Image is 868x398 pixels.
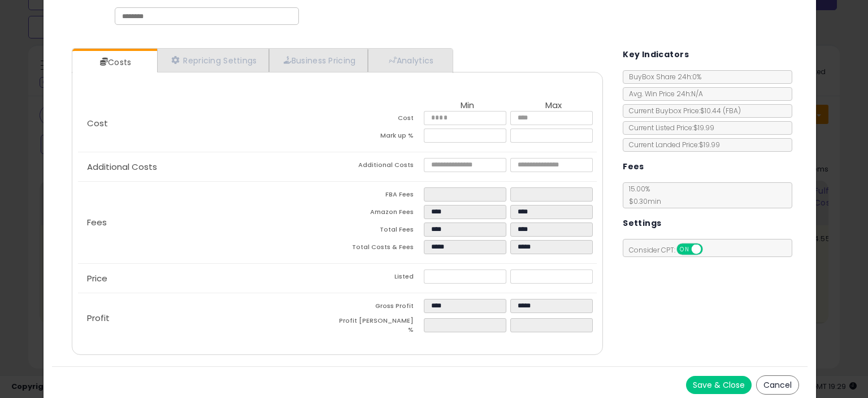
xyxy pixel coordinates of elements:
p: Profit [78,314,337,323]
td: Additional Costs [337,158,424,176]
span: Avg. Win Price 24h: N/A [623,89,703,99]
button: Cancel [756,375,799,395]
span: Consider CPT: [623,245,718,255]
th: Min [424,101,510,111]
td: Listed [337,269,424,287]
span: Current Buybox Price: [623,106,741,115]
a: Costs [72,51,156,74]
h5: Key Indicators [623,48,689,62]
th: Max [510,101,597,111]
td: FBA Fees [337,187,424,205]
span: OFF [701,245,719,254]
h5: Settings [623,216,661,230]
span: BuyBox Share 24h: 0% [623,72,701,82]
td: Total Fees [337,222,424,240]
h5: Fees [623,160,644,174]
p: Additional Costs [78,162,337,172]
p: Cost [78,119,337,128]
span: Current Landed Price: $19.99 [623,140,720,149]
span: 15.00 % [623,184,661,206]
td: Cost [337,111,424,129]
td: Gross Profit [337,299,424,316]
td: Total Costs & Fees [337,240,424,258]
span: ( FBA ) [723,106,741,115]
span: $0.30 min [623,196,661,206]
button: Save & Close [686,376,752,394]
td: Amazon Fees [337,205,424,222]
span: $10.44 [700,106,741,115]
span: ON [678,245,692,254]
a: Business Pricing [269,49,368,72]
td: Profit [PERSON_NAME] % [337,316,424,337]
td: Mark up % [337,129,424,146]
p: Price [78,274,337,283]
a: Analytics [368,49,452,72]
p: Fees [78,218,337,227]
span: Current Listed Price: $19.99 [623,123,714,132]
a: Repricing Settings [157,49,269,72]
